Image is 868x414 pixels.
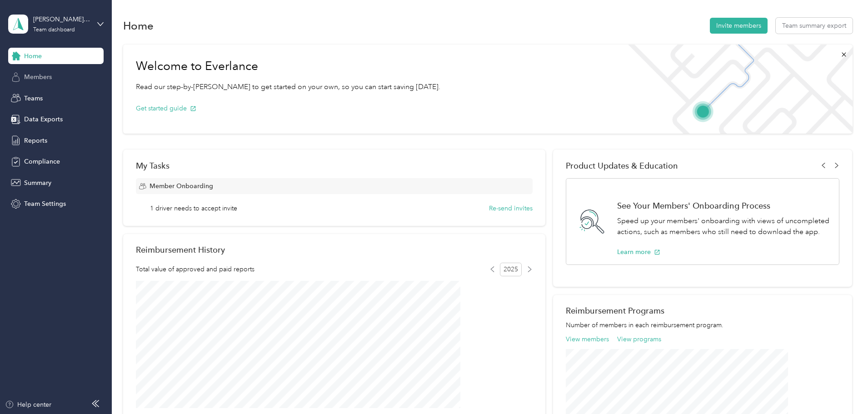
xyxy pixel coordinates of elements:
button: View programs [617,334,661,344]
span: Total value of approved and paid reports [136,264,254,274]
p: Number of members in each reimbursement program. [566,320,839,330]
button: Team summary export [776,18,853,34]
div: Team dashboard [33,27,75,33]
span: 2025 [500,263,522,276]
button: View members [566,334,609,344]
button: Get started guide [136,104,196,113]
button: Learn more [617,247,660,257]
h2: Reimbursement Programs [566,306,839,315]
p: Read our step-by-[PERSON_NAME] to get started on your own, so you can start saving [DATE]. [136,81,440,93]
h1: See Your Members' Onboarding Process [617,201,829,210]
span: Product Updates & Education [566,161,678,170]
span: Summary [24,178,51,188]
h1: Home [123,21,154,30]
button: Re-send invites [489,204,533,213]
h2: Reimbursement History [136,245,225,254]
span: Teams [24,94,43,103]
button: Invite members [710,18,768,34]
iframe: Everlance-gr Chat Button Frame [817,363,868,414]
span: Member Onboarding [150,181,213,191]
span: Data Exports [24,115,63,124]
span: Reports [24,136,47,145]
p: Speed up your members' onboarding with views of uncompleted actions, such as members who still ne... [617,215,829,238]
div: [PERSON_NAME] team [33,15,90,24]
span: Members [24,72,52,82]
span: Compliance [24,157,60,166]
span: Team Settings [24,199,66,209]
h1: Welcome to Everlance [136,59,440,74]
span: 1 driver needs to accept invite [150,204,237,213]
img: Welcome to everlance [619,45,852,134]
button: Help center [5,400,51,409]
span: Home [24,51,42,61]
div: My Tasks [136,161,533,170]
